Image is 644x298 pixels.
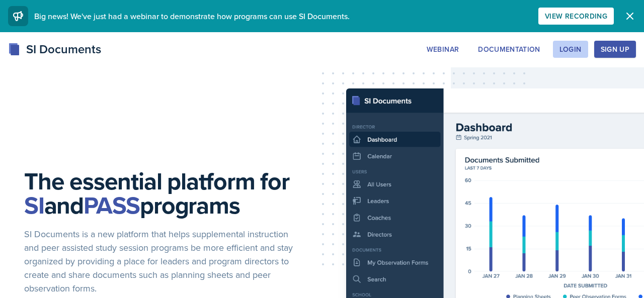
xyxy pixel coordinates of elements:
[478,45,540,53] div: Documentation
[471,41,547,58] button: Documentation
[545,12,607,20] div: View Recording
[559,45,582,53] div: Login
[420,41,465,58] button: Webinar
[427,45,459,53] div: Webinar
[553,41,588,58] button: Login
[594,41,636,58] button: Sign Up
[601,45,629,53] div: Sign Up
[34,11,350,22] span: Big news! We've just had a webinar to demonstrate how programs can use SI Documents.
[8,40,101,58] div: SI Documents
[538,8,614,25] button: View Recording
